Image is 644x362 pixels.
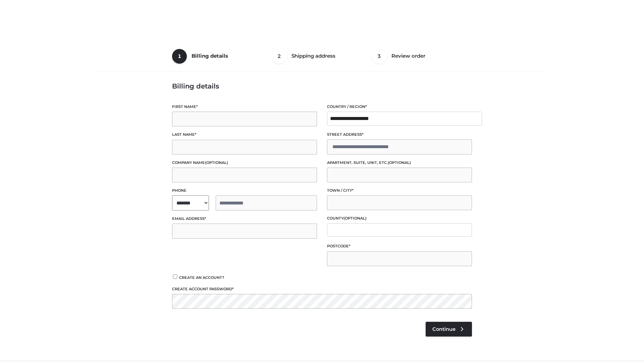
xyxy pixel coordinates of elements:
label: Apartment, suite, unit, etc. [327,160,472,166]
span: (optional) [205,160,228,165]
span: Continue [432,326,455,332]
a: Continue [426,322,472,337]
label: Street address [327,131,472,138]
span: (optional) [388,160,411,165]
span: (optional) [343,216,367,221]
label: Town / City [327,187,472,194]
label: County [327,215,472,222]
label: Create account password [172,286,472,292]
span: 1 [172,49,187,64]
label: Country / Region [327,104,472,110]
label: Email address [172,216,317,222]
span: Shipping address [291,53,335,59]
label: Phone [172,187,317,194]
span: Create an account? [179,275,224,280]
label: Last name [172,131,317,138]
span: 3 [372,49,387,64]
label: First name [172,104,317,110]
span: Billing details [192,53,228,59]
h3: Billing details [172,82,472,90]
span: 2 [272,49,287,64]
label: Company name [172,160,317,166]
label: Postcode [327,243,472,249]
input: Create an account? [172,275,178,279]
span: Review order [391,53,425,59]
